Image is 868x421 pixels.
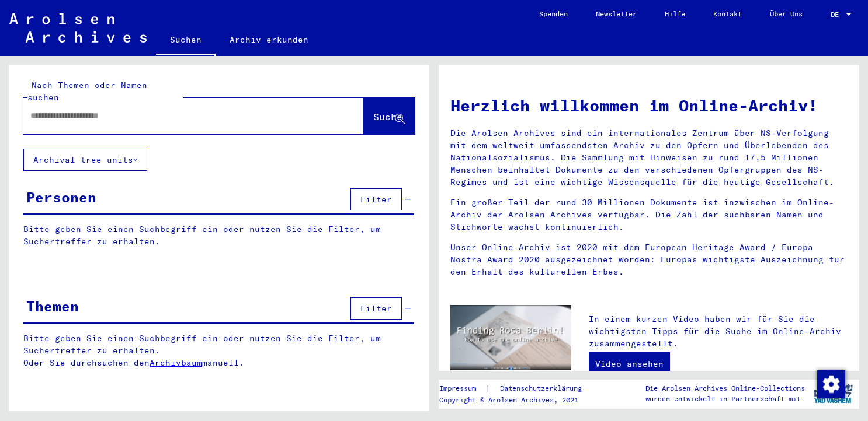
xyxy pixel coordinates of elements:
[439,383,596,395] div: |
[450,197,848,233] p: Ein großer Teil der rund 30 Millionen Dokumente ist inzwischen im Online-Archiv der Arolsen Archi...
[589,313,848,350] p: In einem kurzen Video haben wir für Sie die wichtigsten Tipps für die Suche im Online-Archiv zusa...
[450,93,848,118] h1: Herzlich willkommen im Online-Archiv!
[360,194,392,205] span: Filter
[439,383,485,395] a: Impressum
[23,332,415,369] p: Bitte geben Sie einen Suchbegriff ein oder nutzen Sie die Filter, um Suchertreffer zu erhalten. O...
[23,223,414,248] p: Bitte geben Sie einen Suchbegriff ein oder nutzen Sie die Filter, um Suchertreffer zu erhalten.
[439,395,596,405] p: Copyright © Arolsen Archives, 2021
[491,383,596,395] a: Datenschutzerklärung
[350,188,402,210] button: Filter
[350,297,402,320] button: Filter
[589,352,670,376] a: Video ansehen
[645,394,805,404] p: wurden entwickelt in Partnerschaft mit
[450,127,848,188] p: Die Arolsen Archives sind ein internationales Zentrum über NS-Verfolgung mit dem weltweit umfasse...
[216,26,322,54] a: Archiv erkunden
[450,305,571,370] img: video.jpg
[360,303,392,314] span: Filter
[817,370,845,398] img: Zustimmung ändern
[450,241,848,278] p: Unser Online-Archiv ist 2020 mit dem European Heritage Award / Europa Nostra Award 2020 ausgezeic...
[831,10,843,19] span: DE
[26,187,96,208] div: Personen
[150,357,202,368] a: Archivbaum
[373,111,402,122] span: Suche
[27,80,147,103] mat-label: Nach Themen oder Namen suchen
[156,26,216,56] a: Suchen
[645,383,805,394] p: Die Arolsen Archives Online-Collections
[23,149,147,171] button: Archival tree units
[9,13,147,43] img: Arolsen_neg.svg
[363,98,415,134] button: Suche
[817,370,845,398] div: Zustimmung ändern
[26,296,79,317] div: Themen
[811,379,855,408] img: yv_logo.png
